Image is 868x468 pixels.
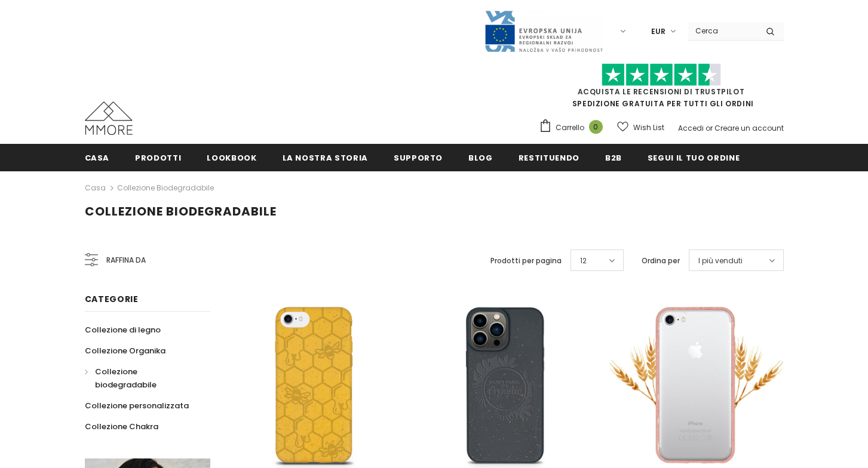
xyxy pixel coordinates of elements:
[490,255,562,267] label: Prodotti per pagina
[648,144,740,171] a: Segui il tuo ordine
[85,181,106,195] a: Casa
[539,69,784,109] span: SPEDIZIONE GRATUITA PER TUTTI GLI ORDINI
[394,152,443,164] span: supporto
[85,101,133,135] img: Casi MMORE
[688,22,757,39] input: Search Site
[580,255,587,267] span: 12
[633,122,664,134] span: Wish List
[85,152,110,164] span: Casa
[706,123,713,133] span: or
[605,152,622,164] span: B2B
[648,152,740,164] span: Segui il tuo ordine
[556,122,584,134] span: Carrello
[135,152,181,164] span: Prodotti
[283,144,368,171] a: La nostra storia
[207,144,256,171] a: Lookbook
[678,123,704,133] a: Accedi
[539,119,609,137] a: Carrello 0
[207,152,256,164] span: Lookbook
[85,416,158,437] a: Collezione Chakra
[85,293,139,305] span: Categorie
[468,152,493,164] span: Blog
[651,26,665,38] span: EUR
[617,117,664,138] a: Wish List
[85,319,161,340] a: Collezione di legno
[85,340,165,361] a: Collezione Organika
[85,203,277,220] span: Collezione biodegradabile
[117,183,214,193] a: Collezione biodegradabile
[578,87,745,97] a: Acquista le recensioni di TrustPilot
[605,144,622,171] a: B2B
[468,144,493,171] a: Blog
[714,123,784,133] a: Creare un account
[602,63,721,87] img: Fidati di Pilot Stars
[519,144,579,171] a: Restituendo
[106,254,146,267] span: Raffina da
[394,144,443,171] a: supporto
[85,324,161,335] span: Collezione di legno
[85,395,189,416] a: Collezione personalizzata
[698,255,743,267] span: I più venduti
[642,255,680,267] label: Ordina per
[484,26,603,36] a: Javni Razpis
[85,345,165,356] span: Collezione Organika
[85,400,189,411] span: Collezione personalizzata
[95,366,157,390] span: Collezione biodegradabile
[484,10,603,53] img: Javni Razpis
[589,120,603,134] span: 0
[85,421,158,432] span: Collezione Chakra
[85,361,197,395] a: Collezione biodegradabile
[135,144,181,171] a: Prodotti
[283,152,368,164] span: La nostra storia
[519,152,579,164] span: Restituendo
[85,144,110,171] a: Casa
